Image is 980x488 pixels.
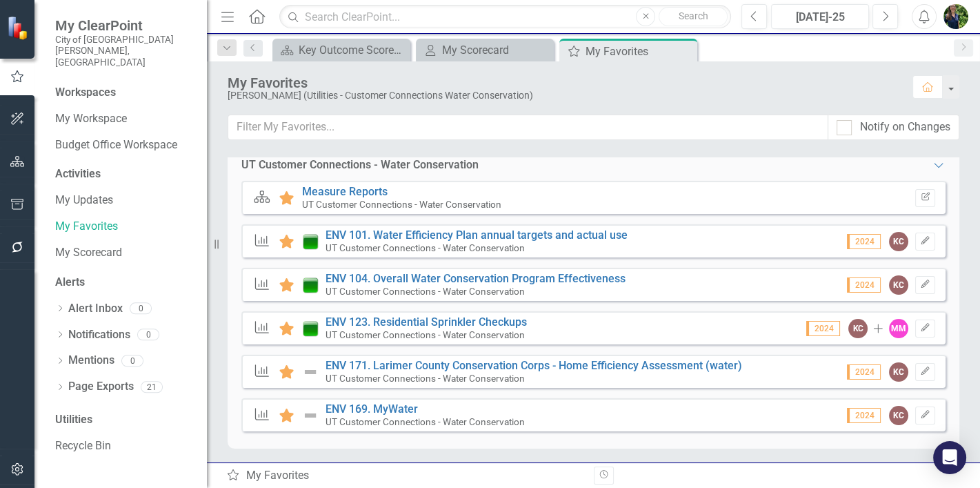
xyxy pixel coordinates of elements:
div: 21 [141,381,163,393]
div: [DATE]-25 [776,9,864,26]
div: MM [889,319,908,338]
a: My Workspace [55,111,193,127]
div: Open Intercom Messenger [933,441,966,474]
a: ENV 101. Water Efficiency Plan annual targets and actual use [326,228,628,242]
span: 2024 [847,364,881,380]
div: KC [848,319,868,338]
a: Measure Reports [302,185,388,198]
small: UT Customer Connections - Water Conservation [302,199,501,210]
a: ENV 104. Overall Water Conservation Program Effectiveness [326,272,626,285]
a: Key Outcome Scorecard [276,41,407,59]
button: [DATE]-25 [771,4,869,29]
div: Key Outcome Scorecard [299,41,407,59]
img: Not Defined [302,364,319,380]
input: Search ClearPoint... [279,5,731,29]
small: UT Customer Connections - Water Conservation [326,242,525,253]
img: On Target [302,233,319,250]
img: Alice Conovitz [943,4,968,29]
small: UT Customer Connections - Water Conservation [326,373,525,384]
span: 2024 [847,234,881,249]
a: ENV 171. Larimer County Conservation Corps - Home Efficiency Assessment (water) [326,359,742,372]
span: 2024 [847,408,881,423]
span: 2024 [806,321,840,336]
a: Mentions [68,353,114,369]
a: ENV 169. MyWater [326,402,418,416]
div: Alerts [55,275,193,291]
div: My Favorites [228,75,899,90]
a: ENV 123. Residential Sprinkler Checkups [326,315,527,329]
a: My Updates [55,193,193,208]
a: Recycle Bin [55,438,193,454]
a: Alert Inbox [68,301,123,317]
a: My Scorecard [419,41,550,59]
div: Notify on Changes [860,119,950,135]
small: UT Customer Connections - Water Conservation [326,329,525,340]
span: 2024 [847,277,881,293]
small: UT Customer Connections - Water Conservation [326,286,525,297]
div: [PERSON_NAME] (Utilities - Customer Connections Water Conservation) [228,90,899,101]
div: My Scorecard [442,41,550,59]
span: My ClearPoint [55,17,193,34]
small: UT Customer Connections - Water Conservation [326,416,525,427]
a: Page Exports [68,379,134,395]
div: 0 [130,303,152,315]
button: Search [659,7,728,26]
div: KC [889,362,908,382]
a: My Favorites [55,219,193,235]
div: Utilities [55,412,193,428]
div: My Favorites [226,468,583,484]
div: My Favorites [586,43,694,60]
div: KC [889,406,908,425]
div: Workspaces [55,85,116,101]
div: KC [889,275,908,295]
div: Activities [55,166,193,182]
span: Search [679,10,708,21]
img: Not Defined [302,407,319,424]
img: ClearPoint Strategy [7,16,31,40]
a: Notifications [68,327,130,343]
div: 0 [121,355,143,367]
small: City of [GEOGRAPHIC_DATA][PERSON_NAME], [GEOGRAPHIC_DATA] [55,34,193,68]
div: KC [889,232,908,251]
input: Filter My Favorites... [228,115,828,140]
div: 0 [137,329,159,340]
div: UT Customer Connections - Water Conservation [241,157,479,173]
a: Budget Office Workspace [55,137,193,153]
a: My Scorecard [55,245,193,261]
img: On Target [302,277,319,293]
img: On Target [302,320,319,337]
